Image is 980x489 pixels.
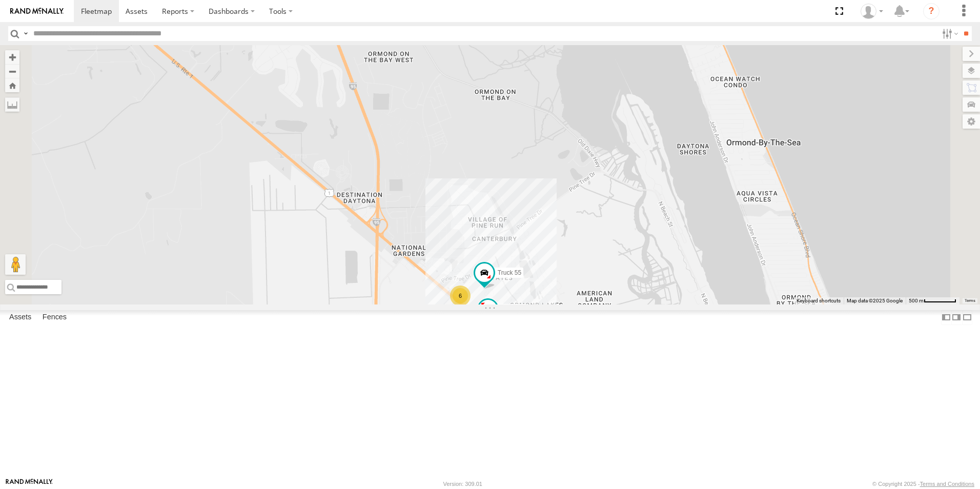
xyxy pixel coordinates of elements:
[963,114,980,129] label: Map Settings
[857,4,887,19] div: Thomas Crowe
[5,97,19,112] label: Measure
[906,297,959,304] button: Map Scale: 500 m per 60 pixels
[965,299,975,303] a: Terms (opens in new tab)
[4,310,36,324] label: Assets
[5,78,19,92] button: Zoom Home
[797,297,841,304] button: Keyboard shortcuts
[10,8,64,15] img: rand-logo.svg
[6,479,53,489] a: Visit our Website
[498,269,521,276] span: Truck 55
[5,64,19,78] button: Zoom out
[5,254,26,275] button: Drag Pegman onto the map to open Street View
[962,310,972,325] label: Hide Summary Table
[951,310,962,325] label: Dock Summary Table to the Right
[938,26,960,41] label: Search Filter Options
[920,481,974,487] a: Terms and Conditions
[923,3,940,19] i: ?
[872,481,974,487] div: © Copyright 2025 -
[450,286,471,306] div: 6
[941,310,951,325] label: Dock Summary Table to the Left
[443,481,482,487] div: Version: 309.01
[847,298,903,303] span: Map data ©2025 Google
[37,310,72,324] label: Fences
[5,50,19,64] button: Zoom in
[909,298,924,303] span: 500 m
[22,26,30,41] label: Search Query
